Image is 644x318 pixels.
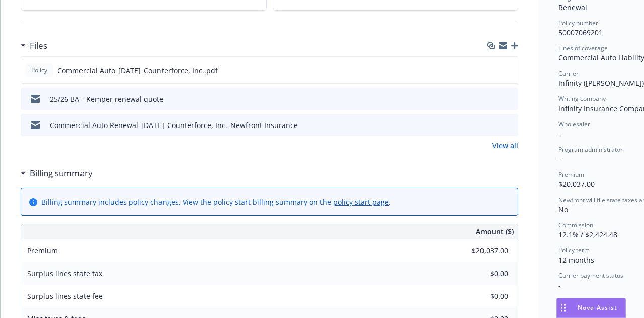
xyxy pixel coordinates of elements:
[50,94,164,104] div: 25/26 BA - Kemper renewal quote
[558,179,595,189] span: $20,037.00
[557,298,570,317] div: Drag to move
[27,269,102,278] span: Surplus lines state tax
[578,303,617,312] span: Nova Assist
[558,120,590,129] span: Wholesaler
[449,243,514,259] input: 0.00
[333,197,389,207] a: policy start page
[558,44,608,52] span: Lines of coverage
[558,28,603,37] span: 50007069201
[558,221,593,229] span: Commission
[558,94,606,103] span: Writing company
[21,39,47,52] div: Files
[558,19,598,27] span: Policy number
[558,154,561,164] span: -
[556,298,626,318] button: Nova Assist
[476,226,514,237] span: Amount ($)
[449,266,514,281] input: 0.00
[489,120,497,131] button: download file
[449,289,514,304] input: 0.00
[57,65,218,76] span: Commercial Auto_[DATE]_Counterforce, Inc..pdf
[489,94,497,104] button: download file
[558,69,579,78] span: Carrier
[50,120,298,131] div: Commercial Auto Renewal_[DATE]_Counterforce, Inc._Newfront Insurance
[558,205,568,214] span: No
[29,66,49,75] span: Policy
[558,3,587,12] span: Renewal
[558,78,644,88] span: Infinity ([PERSON_NAME])
[558,297,619,305] span: Client payment status
[30,39,47,52] h3: Files
[558,271,623,280] span: Carrier payment status
[30,167,93,180] h3: Billing summary
[492,140,518,151] a: View all
[558,281,561,290] span: -
[558,170,584,179] span: Premium
[558,255,594,265] span: 12 months
[558,230,617,239] span: 12.1% / $2,424.48
[558,129,561,139] span: -
[27,246,58,256] span: Premium
[558,145,623,154] span: Program administrator
[21,167,93,180] div: Billing summary
[505,94,514,104] button: preview file
[505,65,514,76] button: preview file
[505,120,514,131] button: preview file
[27,291,103,301] span: Surplus lines state fee
[489,65,497,76] button: download file
[558,246,590,255] span: Policy term
[41,197,391,207] div: Billing summary includes policy changes. View the policy start billing summary on the .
